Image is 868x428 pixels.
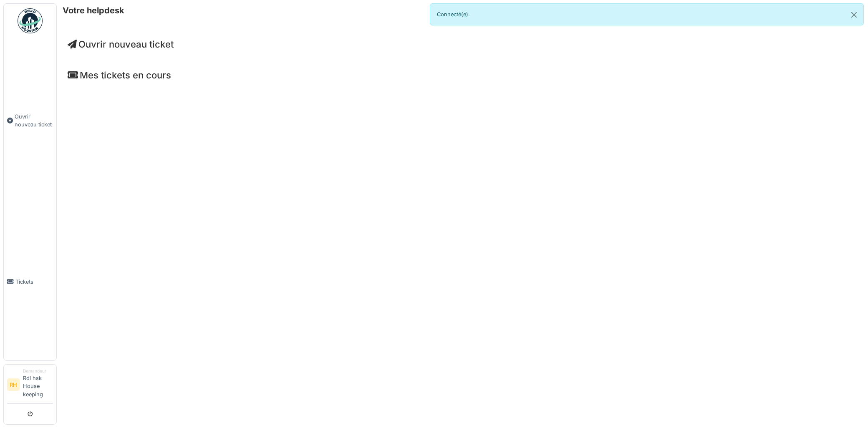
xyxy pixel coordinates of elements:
[4,38,56,203] a: Ouvrir nouveau ticket
[68,39,174,50] a: Ouvrir nouveau ticket
[4,203,56,360] a: Tickets
[430,3,864,25] div: Connecté(e).
[23,368,53,374] div: Demandeur
[15,278,53,286] span: Tickets
[68,70,857,81] h4: Mes tickets en cours
[18,8,43,33] img: Badge_color-CXgf-gQk.svg
[845,4,863,26] button: Close
[7,368,53,404] a: RH DemandeurRdi hsk House keeping
[7,378,20,391] li: RH
[15,113,53,128] span: Ouvrir nouveau ticket
[63,5,124,15] h6: Votre helpdesk
[23,368,53,402] li: Rdi hsk House keeping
